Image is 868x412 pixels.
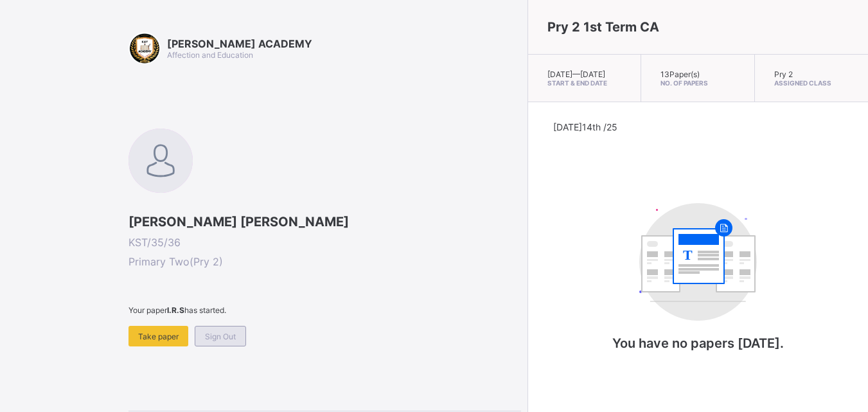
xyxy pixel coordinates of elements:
[660,69,700,79] span: 13 Paper(s)
[774,69,793,79] span: Pry 2
[547,69,605,79] span: [DATE] — [DATE]
[660,79,734,87] span: No. of Papers
[569,336,826,351] p: You have no papers [DATE].
[167,305,184,315] b: I.R.S
[167,50,253,60] span: Affection and Education
[569,190,826,377] div: You have no papers today.
[553,121,617,132] span: [DATE] 14th /25
[128,305,521,315] span: Your paper has started.
[128,236,521,249] span: KST/35/36
[683,247,693,263] tspan: T
[205,332,236,341] span: Sign Out
[547,19,659,35] span: Pry 2 1st Term CA
[774,79,849,87] span: Assigned Class
[138,332,179,341] span: Take paper
[128,255,521,268] span: Primary Two ( Pry 2 )
[128,214,521,229] span: [PERSON_NAME] [PERSON_NAME]
[167,37,312,50] span: [PERSON_NAME] ACADEMY
[547,79,621,87] span: Start & End Date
